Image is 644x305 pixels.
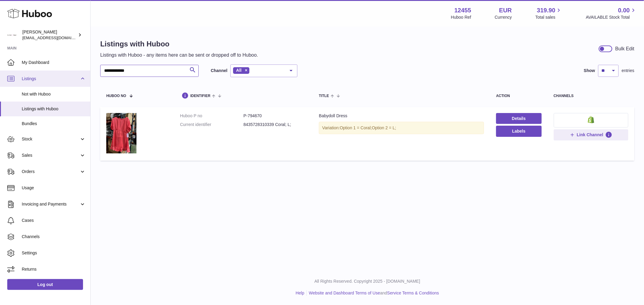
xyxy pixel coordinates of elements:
a: Help [296,291,304,295]
li: and [307,290,439,296]
h1: Listings with Huboo [100,39,258,49]
a: Log out [7,279,83,290]
span: Usage [22,185,86,191]
img: shopify-small.png [588,116,594,123]
img: Babydoll Dress [106,113,136,153]
span: entries [622,68,634,74]
strong: EUR [499,6,512,14]
a: Website and Dashboard Terms of Use [309,291,380,295]
a: 319.90 Total sales [535,6,562,20]
span: Listings with Huboo [22,106,86,112]
dd: P-794670 [243,113,307,119]
span: Invoicing and Payments [22,201,79,207]
div: Babydoll Dress [319,113,484,119]
span: Huboo no [106,94,126,98]
span: Settings [22,250,86,256]
div: Bulk Edit [615,46,634,52]
span: Bundles [22,121,86,127]
img: internalAdmin-12455@internal.huboo.com [7,30,16,39]
span: All [236,68,242,73]
span: Option 1 = Coral; [340,125,372,130]
dt: Current identifier [180,122,243,127]
a: 0.00 AVAILABLE Stock Total [586,6,637,20]
dt: Huboo P no [180,113,243,119]
label: Show [584,68,595,74]
span: Channels [22,234,86,240]
button: Link Channel [554,129,629,140]
span: Not with Huboo [22,91,86,97]
span: AVAILABLE Stock Total [586,14,637,20]
span: Total sales [535,14,562,20]
span: My Dashboard [22,60,86,65]
span: Link Channel [577,132,603,137]
span: 319.90 [537,6,555,14]
label: Channel [211,68,227,74]
span: Stock [22,136,79,142]
span: Cases [22,218,86,223]
span: Listings [22,76,79,82]
a: Details [496,113,541,124]
span: Orders [22,169,79,175]
a: Service Terms & Conditions [387,291,439,295]
dd: 8435728310339 Coral; L; [243,122,307,127]
button: Labels [496,126,541,137]
span: Returns [22,266,86,272]
p: Listings with Huboo - any items here can be sent or dropped off to Huboo. [100,52,258,58]
span: 0.00 [618,6,630,14]
span: Sales [22,152,79,158]
span: identifier [190,94,210,98]
span: title [319,94,329,98]
div: Currency [495,14,512,20]
div: Huboo Ref [451,14,471,20]
div: channels [554,94,629,98]
strong: 12455 [454,6,471,14]
p: All Rights Reserved. Copyright 2025 - [DOMAIN_NAME] [95,278,639,284]
span: [EMAIL_ADDRESS][DOMAIN_NAME] [22,35,89,40]
div: action [496,94,541,98]
span: Option 2 = L; [372,125,396,130]
div: Variation: [319,122,484,134]
div: [PERSON_NAME] [22,29,77,41]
